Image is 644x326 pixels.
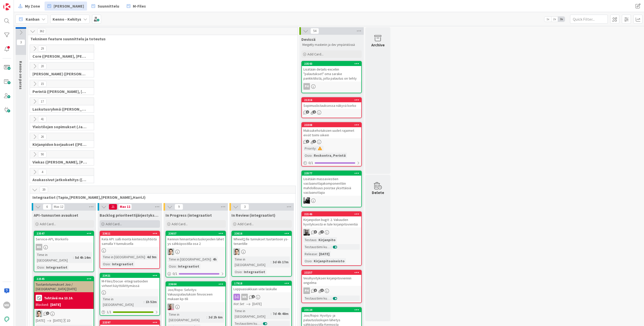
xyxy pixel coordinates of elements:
div: Kirjanpidon bugit: 2. Vakuuden hyvityksestä ei tule kirjanpitovientiä [302,216,361,227]
a: [PERSON_NAME] [45,2,87,11]
div: Vesihyvityksen kirjanpitoviennin ongelma [302,275,361,286]
div: Archive [371,42,385,48]
span: : [73,255,74,260]
div: 23308 [302,123,361,127]
b: Tehtävä ma 13.10. [44,296,73,300]
span: 3 [320,289,324,292]
span: : [331,296,332,301]
div: Service-API, Workinfo [34,236,94,242]
span: 0 / 1 [308,160,313,166]
div: 0/1 [166,271,225,277]
div: 23257 [302,270,361,275]
div: 23604Joo/Ropo: Selvitys: Vakuuspalautuksiin finvoiceen mukaan kp-tili [166,282,225,302]
div: 1h 52m [144,299,158,305]
div: MK [3,302,10,309]
div: Max 12 [54,206,63,208]
div: HJ [166,304,225,310]
p: Mergetty masteriin ja dev ympäristössä [302,43,361,47]
span: : [44,265,45,270]
div: Testaustiimi kurkkaa [303,296,331,301]
img: TT [168,248,174,255]
div: 1/1 [100,309,159,315]
img: TT [36,310,42,317]
div: 5d 4h 14m [74,255,92,260]
div: Time in [GEOGRAPHIC_DATA] [36,252,73,263]
span: 1x [544,17,551,22]
span: Asukassivut jatkokehitys (Rasmus, TommiH, Bella) [32,177,88,182]
a: M-Files [124,2,149,11]
div: 21316 [302,98,361,102]
span: : [271,311,271,316]
span: Add Card... [237,222,254,226]
div: 23577 [302,171,361,176]
span: 362 [37,28,46,34]
div: 23604 [166,282,225,286]
div: 23657 [166,231,225,236]
span: Suunnittelu [98,3,119,9]
span: : [110,261,111,267]
div: 23421 [100,273,159,278]
div: 23616 [234,232,291,235]
div: 23308 [304,123,361,127]
span: 90 [38,151,47,157]
span: 41 [38,116,47,122]
span: Devissä [301,37,315,42]
div: Osio [102,261,110,267]
div: 23543 [304,62,361,66]
span: In Review (integraatiot) [231,213,275,218]
span: Kirjanpidon korjaukset (Jussi, JaakkoHä) [32,142,88,147]
span: [DATE] [36,318,45,323]
span: : [207,314,207,320]
div: [DATE] [50,302,61,307]
div: PH [302,83,361,90]
img: KM [303,197,310,204]
div: Lisätään massaviestien vastaanottajakomponenttiin mahdollisuus poistaa yksittäisiä vastaanottajia [302,176,361,196]
div: M-Files/Docue -integraatioiden virheet käyttöliittymässä [100,278,159,289]
div: Osio [233,269,242,275]
span: In Progress (integraatiot [166,213,212,218]
div: PH [303,83,310,90]
div: 23547Service-API, Workinfo [34,231,94,242]
div: PH [302,287,361,294]
div: Integraatiot [177,264,200,269]
span: : [144,299,144,305]
span: : [271,259,271,265]
div: 23421 [102,274,159,277]
div: Integraatiot [111,261,135,267]
div: Release [303,251,317,257]
div: 23616 [232,231,291,236]
span: Add Card... [40,222,56,226]
div: 17918Loppuasiakkaan viite laskulle [232,281,291,292]
span: [PERSON_NAME] [54,3,84,9]
a: Suunnittelu [89,2,122,11]
span: 21 [109,204,117,210]
div: Testaustiimi kurkkaa [303,244,331,250]
div: WheelQ:lle tunnukset tuotantoon ys-tenantille [232,236,291,247]
span: API-tunnusten avaukset [34,213,78,218]
div: 0/1 [302,160,361,166]
div: Delete [372,189,384,195]
div: Max 12 [120,206,130,208]
div: 23577Lisätään massaviestien vastaanottajakomponenttiin mahdollisuus poistaa yksittäisiä vastaanot... [302,171,361,196]
span: Kenno on paras [18,61,23,89]
div: 23611Kela API: salli monta kiinteistöyhtiötä samalla Y-tunnuksella [100,231,159,247]
span: 26 [38,134,47,140]
span: 3 [17,39,25,45]
div: 23421M-Files/Docue -integraatioiden virheet käyttöliittymässä [100,273,159,289]
span: 6 [43,204,51,210]
div: Time in [GEOGRAPHIC_DATA] [168,256,211,262]
div: 23397 [100,320,159,325]
div: 23543Lisätään details-exceliin "palautukset" oma sarake pankkitilistä, jolta palautus on tehty [302,61,361,82]
span: : [316,146,316,151]
span: Tekninen feature suunnittelu ja toteutus [30,36,291,41]
i: Not Set [233,302,244,306]
div: Priority [303,146,316,151]
img: avatar [3,316,10,323]
span: : [317,251,318,257]
div: 4h [212,256,218,262]
span: 3 [240,204,249,210]
div: 17918 [234,282,291,285]
span: 54 [310,28,319,34]
div: Osio [303,153,312,158]
div: 23657 [168,232,225,235]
